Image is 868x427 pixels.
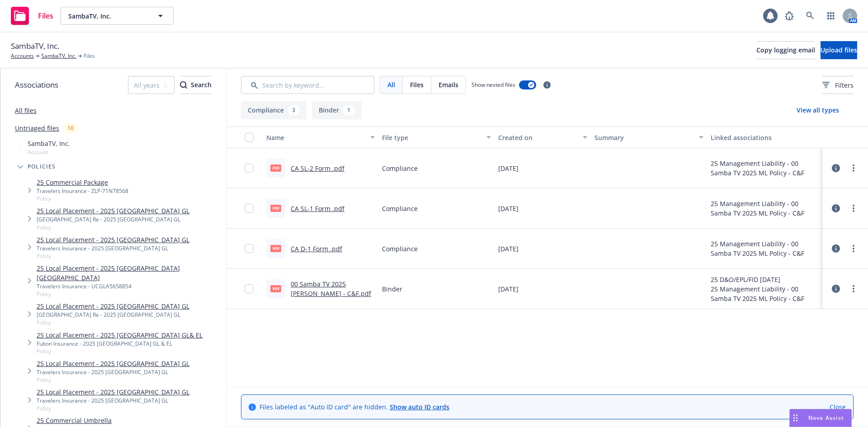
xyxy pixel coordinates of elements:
[835,80,854,90] span: Filters
[711,275,819,284] div: 25 D&O/EPL/FID [DATE]
[245,284,254,293] input: Toggle Row Selected
[382,204,418,213] span: Compliance
[801,7,819,25] a: Search
[241,76,374,94] input: Search by keyword...
[472,81,515,89] span: Show nested files
[382,244,418,253] span: Compliance
[37,340,203,347] div: Fubon Insurance - 2025 [GEOGRAPHIC_DATA] GL & EL
[180,81,187,89] svg: Search
[37,235,189,244] a: 25 Local Placement - 2025 [GEOGRAPHIC_DATA] GL
[38,12,53,19] span: Files
[270,205,281,211] span: pdf
[410,80,424,89] span: Files
[382,133,481,142] div: File type
[498,164,519,173] span: [DATE]
[37,282,222,290] div: Travelers Insurance - UCGLA5658854
[180,76,212,94] div: Search
[259,402,449,412] span: Files labeled as "Auto ID card" are hidden.
[291,244,342,253] a: CA D-1 Form .pdf
[37,347,203,355] span: Policy
[37,330,203,340] a: 25 Local Placement - 2025 [GEOGRAPHIC_DATA] GL& EL
[37,224,189,231] span: Policy
[37,252,189,260] span: Policy
[780,7,798,25] a: Report a Bug
[245,244,254,253] input: Toggle Row Selected
[378,127,494,148] button: File type
[37,376,189,384] span: Policy
[245,133,254,142] input: Select all
[37,416,129,425] a: 25 Commercial Umbrella
[37,387,189,397] a: 25 Local Placement - 2025 [GEOGRAPHIC_DATA] GL
[498,204,519,213] span: [DATE]
[68,11,146,21] span: SambaTV, Inc.
[822,7,840,25] a: Switch app
[15,123,59,133] a: Untriaged files
[848,203,859,214] a: more
[498,284,519,294] span: [DATE]
[263,127,378,148] button: Name
[266,133,365,142] div: Name
[711,133,819,142] div: Linked associations
[37,311,189,319] div: [GEOGRAPHIC_DATA] Re - 2025 [GEOGRAPHIC_DATA] GL
[270,285,281,292] span: pdf
[821,46,857,54] span: Upload files
[711,159,819,178] div: 25 Management Liability - 00 Samba TV 2025 ML Policy - C&F
[37,244,189,252] div: Travelers Insurance - 2025 [GEOGRAPHIC_DATA] GL
[288,105,300,115] div: 3
[15,106,37,115] a: All files
[312,101,362,119] button: Binder
[37,368,189,376] div: Travelers Insurance - 2025 [GEOGRAPHIC_DATA] GL
[756,41,815,59] button: Copy logging email
[37,404,189,412] span: Policy
[291,280,371,298] a: 00 Samba TV 2025 [PERSON_NAME] - C&F.pdf
[439,80,458,89] span: Emails
[822,76,854,94] button: Filters
[498,133,578,142] div: Created on
[37,359,189,368] a: 25 Local Placement - 2025 [GEOGRAPHIC_DATA] GL
[37,301,189,311] a: 25 Local Placement - 2025 [GEOGRAPHIC_DATA] GL
[28,164,56,169] span: Policies
[28,139,70,148] span: SambaTV, Inc.
[390,403,449,411] a: Show auto ID cards
[821,41,857,59] button: Upload files
[270,164,281,171] span: pdf
[270,245,281,252] span: pdf
[382,164,418,173] span: Compliance
[63,123,78,133] div: 10
[41,52,76,60] a: SambaTV, Inc.
[808,414,844,422] span: Nova Assist
[291,204,344,213] a: CA SL-1 Form .pdf
[495,127,591,148] button: Created on
[11,52,34,60] a: Accounts
[15,79,58,91] span: Associations
[11,40,59,52] span: SambaTV, Inc.
[830,402,846,412] a: Close
[37,178,128,187] a: 25 Commercial Package
[37,187,128,195] div: Travelers Insurance - ZLP-71N78568
[782,101,854,119] button: View all types
[37,397,189,404] div: Travelers Insurance - 2025 [GEOGRAPHIC_DATA] GL
[291,164,344,173] a: CA SL-2 Form .pdf
[37,216,189,223] div: [GEOGRAPHIC_DATA] Re - 2025 [GEOGRAPHIC_DATA] GL
[84,52,95,60] span: Files
[790,409,801,427] div: Drag to move
[387,80,395,89] span: All
[37,263,222,282] a: 25 Local Placement - 2025 [GEOGRAPHIC_DATA] [GEOGRAPHIC_DATA]
[245,164,254,173] input: Toggle Row Selected
[37,319,189,326] span: Policy
[707,127,823,148] button: Linked associations
[498,244,519,253] span: [DATE]
[382,284,402,294] span: Binder
[594,133,693,142] div: Summary
[241,101,307,119] button: Compliance
[848,163,859,174] a: more
[756,46,815,54] span: Copy logging email
[789,409,852,427] button: Nova Assist
[711,284,819,303] div: 25 Management Liability - 00 Samba TV 2025 ML Policy - C&F
[37,290,222,298] span: Policy
[61,7,174,25] button: SambaTV, Inc.
[591,127,707,148] button: Summary
[711,199,819,218] div: 25 Management Liability - 00 Samba TV 2025 ML Policy - C&F
[822,80,854,90] span: Filters
[28,148,70,156] span: Account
